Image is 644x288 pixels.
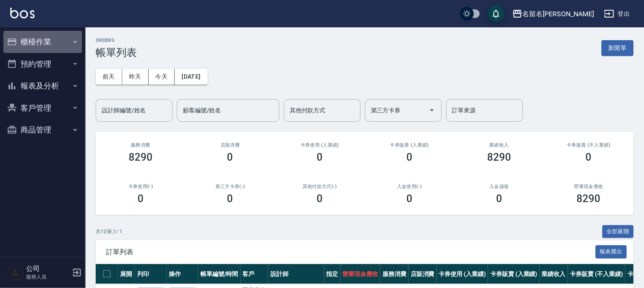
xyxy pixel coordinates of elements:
[10,8,35,18] img: Logo
[586,151,592,163] h3: 0
[118,264,135,284] th: 展開
[26,273,70,281] p: 服務人員
[509,5,597,23] button: 名留名[PERSON_NAME]
[135,264,167,284] th: 列印
[375,142,444,148] h2: 卡券販賣 (入業績)
[437,264,488,284] th: 卡券使用 (入業績)
[554,142,623,148] h2: 卡券販賣 (不入業績)
[3,53,82,75] button: 預約管理
[175,69,207,85] button: [DATE]
[409,264,437,284] th: 店販消費
[380,264,409,284] th: 服務消費
[375,184,444,189] h2: 入金使用(-)
[406,193,412,205] h3: 0
[602,40,634,56] button: 新開單
[577,193,601,205] h3: 8290
[96,38,137,43] h2: ORDERS
[106,142,175,148] h3: 服務消費
[196,184,265,189] h2: 第三方卡券(-)
[596,247,627,256] a: 報表匯出
[596,245,627,259] button: 報表匯出
[7,264,24,281] img: Person
[227,193,233,205] h3: 0
[487,151,511,163] h3: 8290
[3,119,82,141] button: 商品管理
[96,69,122,85] button: 前天
[406,151,412,163] h3: 0
[106,248,596,256] span: 訂單列表
[122,69,149,85] button: 昨天
[602,44,634,52] a: 新開單
[488,264,540,284] th: 卡券販賣 (入業績)
[317,193,323,205] h3: 0
[3,31,82,53] button: 櫃檯作業
[198,264,241,284] th: 帳單編號/時間
[268,264,324,284] th: 設計師
[317,151,323,163] h3: 0
[149,69,175,85] button: 今天
[196,142,265,148] h2: 店販消費
[96,47,137,59] h3: 帳單列表
[26,264,70,273] h5: 公司
[523,9,594,19] div: 名留名[PERSON_NAME]
[496,193,502,205] h3: 0
[96,228,122,235] p: 共 10 筆, 1 / 1
[341,264,381,284] th: 營業現金應收
[241,264,269,284] th: 客戶
[324,264,341,284] th: 指定
[465,142,534,148] h2: 業績收入
[3,97,82,119] button: 客戶管理
[227,151,233,163] h3: 0
[540,264,568,284] th: 業績收入
[285,142,355,148] h2: 卡券使用 (入業績)
[554,184,623,189] h2: 營業現金應收
[129,151,153,163] h3: 8290
[568,264,625,284] th: 卡券販賣 (不入業績)
[167,264,198,284] th: 操作
[285,184,355,189] h2: 其他付款方式(-)
[603,225,634,238] button: 全部展開
[465,184,534,189] h2: 入金儲值
[425,103,439,117] button: Open
[106,184,175,189] h2: 卡券使用(-)
[488,5,505,22] button: save
[138,193,144,205] h3: 0
[601,6,634,22] button: 登出
[3,75,82,97] button: 報表及分析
